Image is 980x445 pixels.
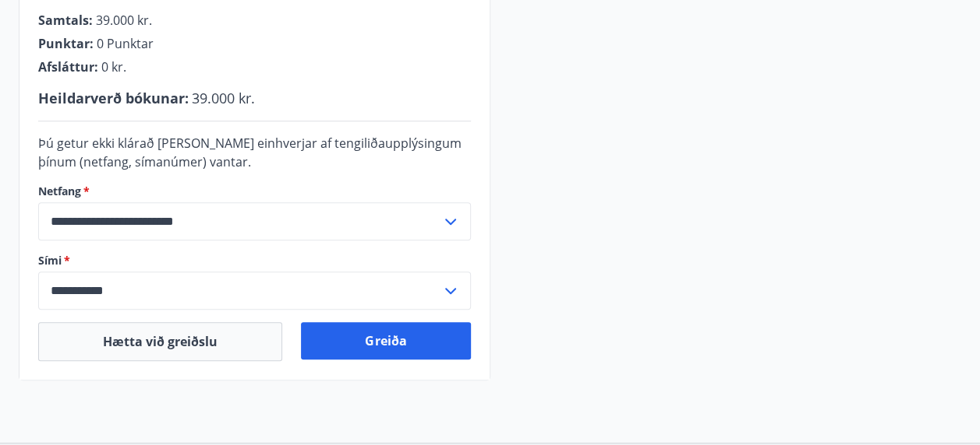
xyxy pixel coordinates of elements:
[301,322,470,359] button: Greiða
[38,89,189,107] span: Heildarverð bókunar :
[38,184,471,199] label: Netfang
[101,58,126,75] span: 0 kr.
[38,58,98,75] span: Afsláttur :
[38,253,471,268] label: Sími
[192,89,255,107] span: 39.000 kr.
[38,35,94,52] span: Punktar :
[38,135,462,170] span: Þú getur ekki klárað [PERSON_NAME] einhverjar af tengiliðaupplýsingum þínum (netfang, símanúmer) ...
[97,35,154,52] span: 0 Punktar
[38,322,282,361] button: Hætta við greiðslu
[96,12,152,29] span: 39.000 kr.
[38,12,93,29] span: Samtals :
